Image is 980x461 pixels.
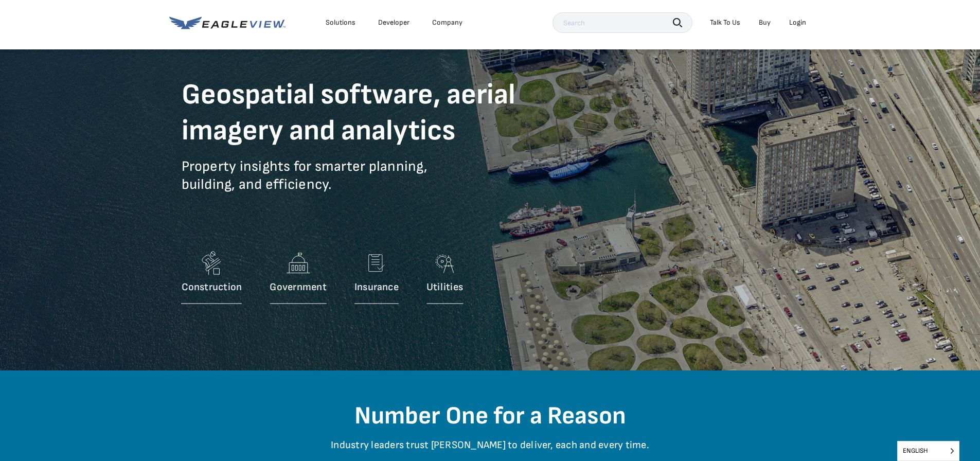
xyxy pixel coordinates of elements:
[354,281,399,294] p: Insurance
[426,281,463,294] p: Utilities
[354,247,399,309] a: Insurance
[898,441,959,460] span: English
[270,281,326,294] p: Government
[789,18,806,27] div: Login
[759,18,771,27] a: Buy
[426,247,463,309] a: Utilities
[432,18,462,27] div: Company
[378,18,409,27] a: Developer
[182,281,242,294] p: Construction
[897,441,959,461] aside: Language selected: English
[326,18,355,27] div: Solutions
[270,247,326,309] a: Government
[182,247,242,309] a: Construction
[189,401,791,431] h2: Number One for a Reason
[182,157,552,209] p: Property insights for smarter planning, building, and efficiency.
[553,12,692,33] input: Search
[182,77,552,149] h1: Geospatial software, aerial imagery and analytics
[710,18,740,27] div: Talk To Us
